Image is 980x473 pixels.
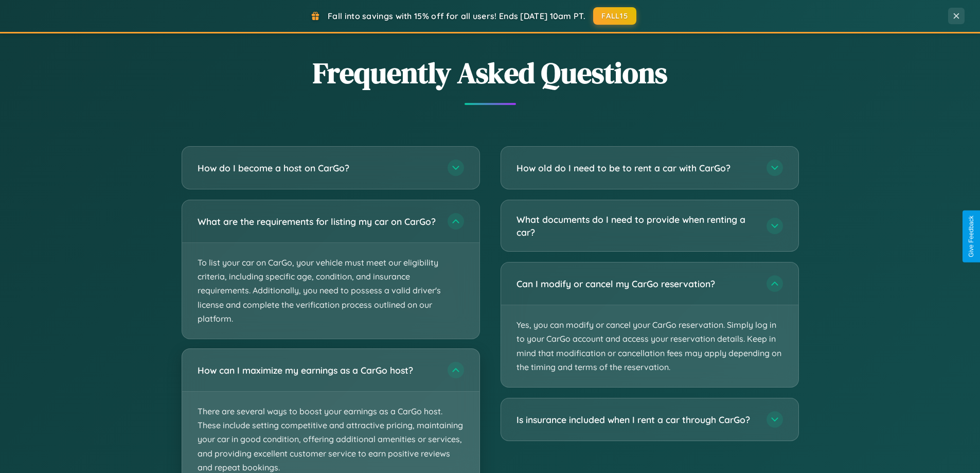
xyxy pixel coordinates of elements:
h3: How can I maximize my earnings as a CarGo host? [198,364,437,377]
button: FALL15 [593,7,636,25]
div: Give Feedback [968,216,975,257]
h3: What are the requirements for listing my car on CarGo? [198,215,437,228]
h2: Frequently Asked Questions [182,53,799,93]
p: Yes, you can modify or cancel your CarGo reservation. Simply log in to your CarGo account and acc... [501,305,798,387]
h3: How old do I need to be to rent a car with CarGo? [516,162,756,174]
p: To list your car on CarGo, your vehicle must meet our eligibility criteria, including specific ag... [182,243,479,339]
h3: What documents do I need to provide when renting a car? [516,213,756,238]
h3: How do I become a host on CarGo? [198,162,437,174]
h3: Can I modify or cancel my CarGo reservation? [516,277,756,290]
h3: Is insurance included when I rent a car through CarGo? [516,413,756,426]
span: Fall into savings with 15% off for all users! Ends [DATE] 10am PT. [328,11,585,21]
